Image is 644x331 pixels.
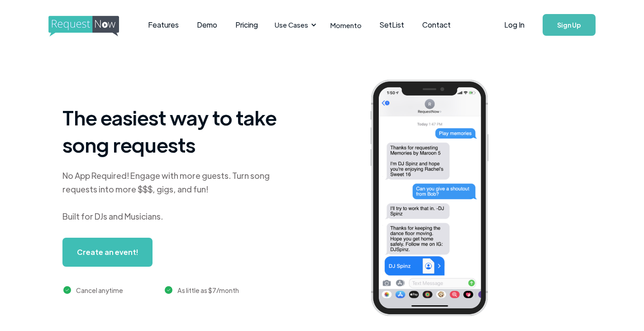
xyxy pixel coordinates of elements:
a: SetList [371,11,413,39]
img: green checkmark [165,286,172,294]
h1: The easiest way to take song requests [62,104,289,158]
a: Momento [321,12,371,38]
a: Create an event! [62,238,153,267]
a: Pricing [226,11,267,39]
div: No App Required! Engage with more guests. Turn song requests into more $$$, gigs, and fun! Built ... [62,169,289,223]
img: iphone screenshot [360,73,513,326]
div: Cancel anytime [76,285,123,296]
a: Log In [495,9,534,41]
div: Use Cases [275,20,308,30]
img: green checkmark [63,286,71,294]
a: Demo [188,11,226,39]
a: Contact [413,11,460,39]
a: Features [139,11,188,39]
a: Sign Up [543,14,596,36]
img: requestnow logo [48,16,136,37]
div: As little as $7/month [177,285,239,296]
a: home [48,16,116,34]
div: Use Cases [269,11,319,39]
